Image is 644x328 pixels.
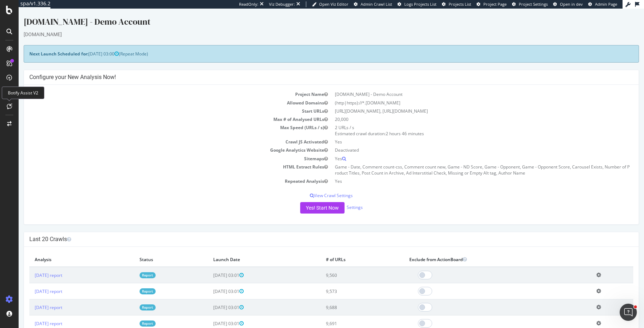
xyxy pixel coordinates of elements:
[302,307,385,323] td: 9,691
[553,1,583,7] a: Open in dev
[313,82,615,90] td: [DOMAIN_NAME] - Demo Account
[302,258,385,275] td: 9,560
[195,264,225,270] span: [DATE] 03:01
[11,107,313,115] td: Max # of Analysed URLs
[195,296,225,302] span: [DATE] 03:01
[121,312,137,318] a: Report
[313,168,615,177] td: Yes
[302,291,385,307] td: 9,688
[620,304,637,321] iframe: Intercom live chat
[2,87,44,99] div: Botify Assist V2
[11,42,70,48] strong: Next Launch Scheduled for:
[11,227,615,234] h4: Last 20 Crawls
[5,22,620,29] div: [DOMAIN_NAME]
[361,1,392,7] span: Admin Crawl List
[195,280,225,286] span: [DATE] 03:01
[313,154,615,168] td: Game - Date, Comment count-css, Comment count new, Game - ND Score, Game - Opponent, Game - Oppon...
[397,1,436,7] a: Logs Projects List
[404,1,436,7] span: Logs Projects List
[11,115,313,129] td: Max Speed (URLs / s)
[442,1,471,7] a: Projects List
[477,1,507,7] a: Project Page
[319,1,348,7] span: Open Viz Editor
[302,244,385,258] th: # of URLs
[313,146,615,154] td: Yes
[588,1,617,7] a: Admin Page
[512,1,548,7] a: Project Settings
[16,280,44,286] a: [DATE] report
[313,107,615,115] td: 20,000
[11,168,313,177] td: Repeated Analysis
[328,196,344,202] a: Settings
[302,275,385,291] td: 9,573
[239,1,258,7] div: ReadOnly:
[313,115,615,129] td: 2 URLs / s Estimated crawl duration:
[70,42,100,48] span: [DATE] 03:00
[354,1,392,7] a: Admin Crawl List
[560,1,583,7] span: Open in dev
[11,154,313,168] td: HTML Extract Rules
[195,312,225,318] span: [DATE] 03:01
[11,137,313,146] td: Google Analytics Website
[313,90,615,98] td: (http|https)://*.[DOMAIN_NAME]
[16,296,44,302] a: [DATE] report
[5,7,620,22] div: [DOMAIN_NAME] - Demo Account
[11,82,313,90] td: Project Name
[116,244,189,258] th: Status
[121,280,137,286] a: Report
[11,129,313,137] td: Crawl JS Activated
[595,1,617,7] span: Admin Page
[11,184,615,190] p: View Crawl Settings
[269,1,295,7] div: Viz Debugger:
[449,1,471,7] span: Projects List
[313,129,615,137] td: Yes
[313,98,615,107] td: [URL][DOMAIN_NAME], [URL][DOMAIN_NAME]
[519,1,548,7] span: Project Settings
[483,1,507,7] span: Project Page
[367,122,405,128] span: 2 hours 46 minutes
[312,1,348,7] a: Open Viz Editor
[11,146,313,154] td: Sitemaps
[282,194,326,205] button: Yes! Start Now
[11,244,116,258] th: Analysis
[11,90,313,98] td: Allowed Domains
[121,264,137,270] a: Report
[189,244,302,258] th: Launch Date
[16,312,44,318] a: [DATE] report
[5,36,620,54] div: (Repeat Mode)
[11,65,615,72] h4: Configure your New Analysis Now!
[313,137,615,146] td: Deactivated
[121,296,137,302] a: Report
[11,98,313,107] td: Start URLs
[16,264,44,270] a: [DATE] report
[385,244,572,258] th: Exclude from ActionBoard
